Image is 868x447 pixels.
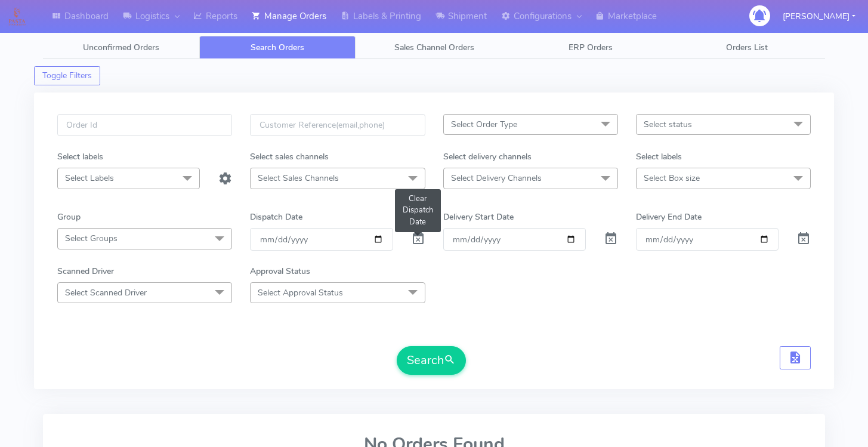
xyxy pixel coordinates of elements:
label: Select labels [57,150,103,163]
button: Toggle Filters [34,66,100,85]
input: Customer Reference(email,phone) [250,114,425,136]
span: Select Labels [65,172,114,184]
label: Scanned Driver [57,265,114,278]
label: Select delivery channels [443,150,532,163]
span: Unconfirmed Orders [83,42,159,53]
button: Search [397,346,466,375]
label: Delivery End Date [636,211,702,223]
span: Select status [644,119,692,130]
label: Dispatch Date [250,211,302,223]
label: Approval Status [250,265,310,278]
span: ERP Orders [569,42,613,53]
input: Order Id [57,114,232,136]
label: Group [57,211,81,223]
ul: Tabs [43,36,825,59]
label: Delivery Start Date [443,211,514,223]
span: Sales Channel Orders [394,42,474,53]
button: [PERSON_NAME] [774,4,864,29]
span: Select Delivery Channels [451,172,542,184]
label: Select labels [636,150,682,163]
span: Select Order Type [451,119,517,130]
label: Select sales channels [250,150,329,163]
span: Orders List [726,42,768,53]
span: Select Approval Status [258,287,343,298]
span: Select Groups [65,233,118,244]
span: Select Sales Channels [258,172,339,184]
span: Select Box size [644,172,700,184]
span: Search Orders [251,42,304,53]
span: Select Scanned Driver [65,287,147,298]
